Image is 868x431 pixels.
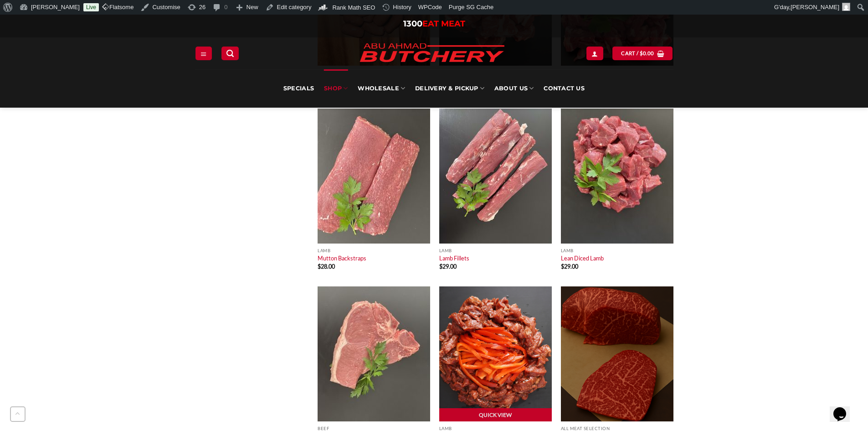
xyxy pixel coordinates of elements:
[830,395,859,422] iframe: chat widget
[561,426,673,431] p: All Meat Selection
[439,263,442,270] span: $
[332,4,375,11] span: Rank Math SEO
[318,426,430,431] p: Beef
[439,109,552,244] img: Lamb Fillets
[439,286,552,421] img: Mongolian Lamb
[640,50,654,56] bdi: 0.00
[561,254,604,262] a: Lean Diced Lamb
[561,109,673,244] img: Lean Diced Lamb
[612,47,673,60] a: View cart
[842,3,850,11] img: Avatar of Amanni Elmir
[439,408,552,422] a: Quick View
[561,263,564,270] span: $
[318,286,430,421] img: Beef T-bone Steak
[195,47,212,60] a: Menu
[561,263,578,270] bdi: 29.00
[640,49,643,57] span: $
[221,47,239,60] a: Search
[586,47,603,60] a: My account
[791,4,839,10] span: [PERSON_NAME]
[544,69,585,108] a: Contact Us
[83,3,99,11] a: Live
[494,69,534,108] a: About Us
[439,263,457,270] bdi: 29.00
[10,406,26,422] button: Go to top
[318,263,321,270] span: $
[283,69,314,108] a: Specials
[439,248,552,253] p: Lamb
[422,19,465,29] span: EAT MEAT
[318,254,366,262] a: Mutton Backstraps
[439,254,469,262] a: Lamb Fillets
[318,248,430,253] p: Lamb
[318,263,335,270] bdi: 28.00
[403,19,465,29] a: 1300EAT MEAT
[439,426,552,431] p: Lamb
[561,248,673,253] p: Lamb
[403,19,422,29] span: 1300
[318,109,430,244] img: Mutton-Backstraps
[561,286,673,421] img: Wagyu Topside SC 8-9
[352,37,512,69] img: Abu Ahmad Butchery
[621,49,654,57] span: Cart /
[324,69,348,108] a: SHOP
[415,69,484,108] a: Delivery & Pickup
[358,69,405,108] a: Wholesale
